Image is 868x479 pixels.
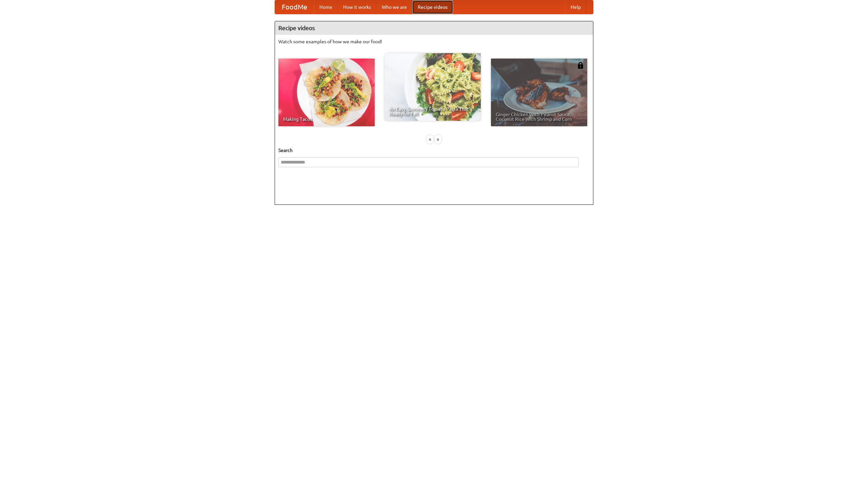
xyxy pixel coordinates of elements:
h4: Recipe videos [275,21,593,35]
div: » [435,135,441,144]
a: FoodMe [275,0,314,14]
a: Making Tacos [278,59,375,126]
img: 483408.png [577,62,584,69]
a: Home [314,0,338,14]
a: Recipe videos [412,0,453,14]
a: Who we are [376,0,412,14]
span: Making Tacos [283,117,370,122]
h5: Search [278,147,590,154]
div: « [427,135,433,144]
p: Watch some examples of how we make our food! [278,38,590,45]
span: An Easy, Summery Tomato Pasta That's Ready for Fall [389,107,476,116]
a: Help [565,0,586,14]
a: How it works [338,0,376,14]
a: An Easy, Summery Tomato Pasta That's Ready for Fall [384,53,481,121]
